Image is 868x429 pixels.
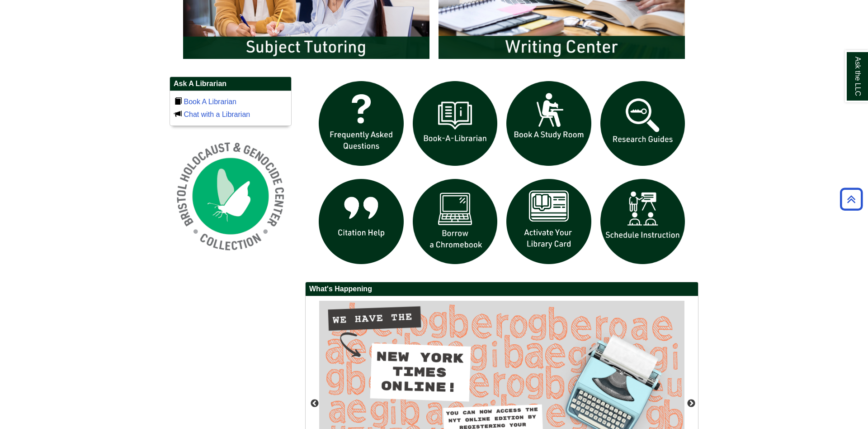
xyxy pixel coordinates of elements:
img: activate Library Card icon links to form to activate student ID into library card [502,174,596,269]
img: For faculty. Schedule Library Instruction icon links to form. [596,174,690,269]
div: slideshow [314,77,689,273]
img: Holocaust and Genocide Collection [170,135,292,257]
img: Borrow a chromebook icon links to the borrow a chromebook web page [408,174,502,269]
img: citation help icon links to citation help guide page [314,174,408,269]
a: Book A Librarian [184,98,236,106]
h2: Ask A Librarian [170,77,291,91]
img: Book a Librarian icon links to book a librarian web page [408,77,502,171]
img: Research Guides icon links to research guides web page [596,77,690,171]
img: book a study room icon links to book a study room web page [502,77,596,171]
h2: What's Happening [306,282,698,296]
img: frequently asked questions [314,77,408,171]
a: Back to Top [837,193,866,205]
a: Chat with a Librarian [184,111,250,118]
button: Next [687,399,696,408]
button: Previous [310,399,319,408]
